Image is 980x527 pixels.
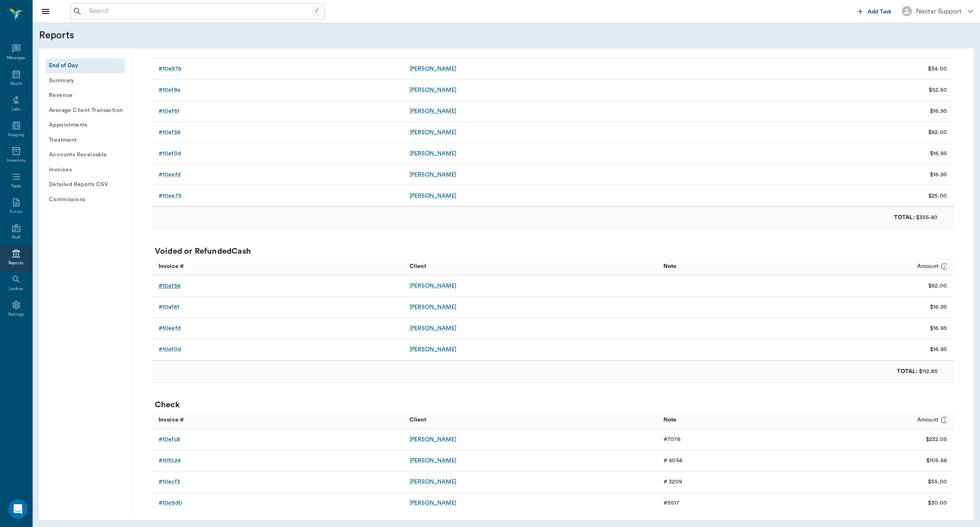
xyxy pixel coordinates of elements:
[159,255,184,278] div: Invoice #
[663,255,677,278] div: Note
[410,408,426,431] div: Client
[159,282,181,290] a: #10ef56
[410,435,456,444] a: [PERSON_NAME]
[46,177,125,192] button: Detailed Reports CSV
[659,257,913,275] div: Note
[410,86,456,94] a: [PERSON_NAME]
[913,472,954,493] div: $55.00
[9,260,24,266] div: Reports
[46,162,125,178] button: Invoices
[159,65,181,73] a: #10e87b
[9,286,23,292] div: Lookup
[410,255,426,278] div: Client
[913,493,954,514] div: $30.00
[12,235,20,241] div: Staff
[410,192,456,200] a: [PERSON_NAME]
[8,312,24,318] div: Settings
[159,86,181,94] a: #10ef8e
[410,324,456,332] a: [PERSON_NAME]
[663,499,679,507] div: #5517
[659,411,913,429] div: Note
[938,260,951,272] button: message
[897,369,918,374] strong: TOTAL:
[917,408,947,431] div: Amount
[913,164,954,185] div: $16.95
[37,3,54,20] button: Close drawer
[155,245,448,257] p: Voided or Refunded Cash
[410,303,456,311] a: [PERSON_NAME]
[410,499,456,507] a: [PERSON_NAME]
[913,276,954,297] div: $62.00
[894,215,915,220] strong: TOTAL:
[159,149,181,158] a: #10ef0d
[913,143,954,164] div: $16.95
[913,297,954,318] div: $16.95
[410,149,456,158] div: [PERSON_NAME]
[46,133,125,148] button: Treatment
[894,213,938,222] div: $355.40
[913,450,954,472] div: $105.66
[7,158,25,164] div: Inventory
[159,171,181,179] a: #10eefd
[152,257,405,275] div: Invoice #
[159,408,184,431] div: Invoice #
[405,411,659,429] div: Client
[10,209,22,215] div: Forms
[663,408,677,431] div: Note
[159,107,179,115] a: #10ef61
[159,128,181,136] a: #10ef56
[917,255,947,278] div: Amount
[410,345,456,354] a: [PERSON_NAME]
[913,79,954,101] div: $52.50
[159,345,181,354] a: #10ef0d
[663,435,680,444] div: #7076
[159,435,180,444] a: #10efc8
[39,29,253,42] h5: Reports
[46,147,125,162] button: Accounts Receivable
[159,192,181,200] a: #10ee73
[913,429,954,450] div: $232.05
[159,303,179,311] div: #10ef61
[410,457,456,465] a: [PERSON_NAME]
[913,101,954,122] div: $16.95
[663,478,682,486] div: # 3209
[410,171,456,179] div: [PERSON_NAME]
[913,122,954,143] div: $62.00
[46,103,125,118] button: Average Client Transaction
[159,478,180,486] a: #10ecf3
[46,73,125,88] button: Summary
[410,65,456,73] a: [PERSON_NAME]
[410,282,456,290] div: [PERSON_NAME]
[916,7,962,16] div: Nectar Support
[410,478,456,486] a: [PERSON_NAME]
[152,411,405,429] div: Invoice #
[10,81,22,87] div: Appts
[913,185,954,206] div: $25.00
[410,107,456,115] a: [PERSON_NAME]
[410,128,456,136] div: [PERSON_NAME]
[159,324,181,332] a: #10eefd
[913,58,954,79] div: $34.00
[428,414,440,426] button: Sort
[46,118,125,133] button: Appointments
[159,457,181,465] a: #10f024
[46,192,125,207] button: Commissions
[159,499,182,507] a: #10e9d0
[8,499,28,519] div: Open Intercom Messenger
